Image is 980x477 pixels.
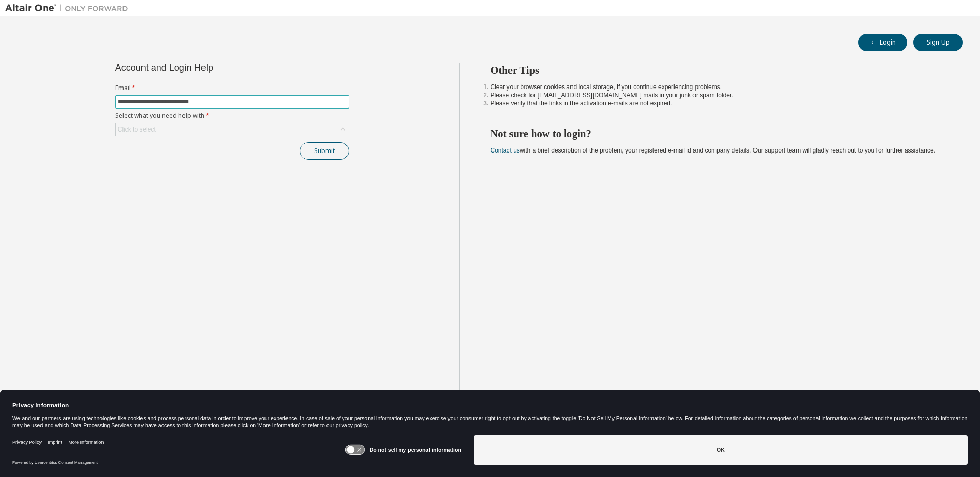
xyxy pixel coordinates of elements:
[491,91,945,99] li: Please check for [EMAIL_ADDRESS][DOMAIN_NAME] mails in your junk or spam folder.
[115,84,349,92] label: Email
[300,142,349,160] button: Submit
[491,99,945,107] li: Please verify that the links in the activation e-mails are not expired.
[491,127,945,140] h2: Not sure how to login?
[5,3,133,13] img: Altair One
[118,125,156,134] div: Click to select
[491,83,945,91] li: Clear your browser cookies and local storage, if you continue experiencing problems.
[913,34,963,51] button: Sign Up
[858,34,907,51] button: Login
[116,123,349,136] div: Click to select
[115,112,349,120] label: Select what you need help with
[115,63,302,72] div: Account and Login Help
[491,147,935,154] span: with a brief description of the problem, your registered e-mail id and company details. Our suppo...
[491,63,945,77] h2: Other Tips
[491,147,520,154] a: Contact us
